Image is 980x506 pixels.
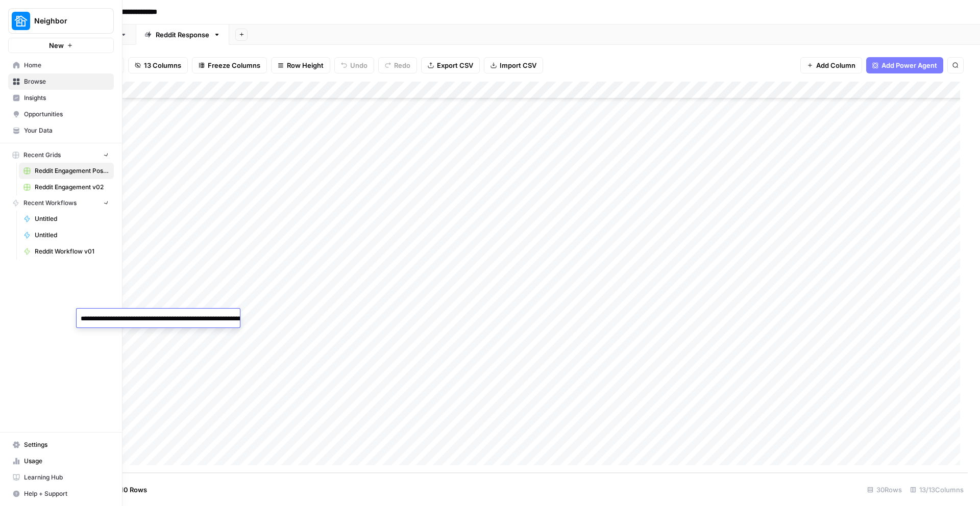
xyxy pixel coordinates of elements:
[35,214,109,223] span: Untitled
[866,57,943,73] button: Add Power Agent
[35,247,109,256] span: Reddit Workflow v01
[8,38,114,53] button: New
[334,57,374,73] button: Undo
[816,60,855,70] span: Add Column
[8,195,114,211] button: Recent Workflows
[8,57,114,73] a: Home
[19,179,114,195] a: Reddit Engagement v02
[24,93,109,103] span: Insights
[35,231,109,240] span: Untitled
[144,60,181,70] span: 13 Columns
[192,57,267,73] button: Freeze Columns
[8,73,114,90] a: Browse
[19,243,114,260] a: Reddit Workflow v01
[23,150,61,160] span: Recent Grids
[49,40,64,50] span: New
[484,57,543,73] button: Import CSV
[8,453,114,469] a: Usage
[271,57,330,73] button: Row Height
[8,106,114,122] a: Opportunities
[106,485,147,495] span: Add 10 Rows
[8,8,114,34] button: Workspace: Neighbor
[881,60,937,70] span: Add Power Agent
[208,60,260,70] span: Freeze Columns
[35,183,109,192] span: Reddit Engagement v02
[8,469,114,486] a: Learning Hub
[34,16,96,26] span: Neighbor
[19,163,114,179] a: Reddit Engagement Posting - RV
[863,482,906,498] div: 30 Rows
[77,312,281,336] textarea: To enrich screen reader interactions, please activate Accessibility in Grammarly extension settings
[19,211,114,227] a: Untitled
[136,24,229,45] a: Reddit Response
[24,110,109,119] span: Opportunities
[24,126,109,135] span: Your Data
[8,147,114,163] button: Recent Grids
[24,457,109,466] span: Usage
[500,60,536,70] span: Import CSV
[24,489,109,498] span: Help + Support
[128,57,188,73] button: 13 Columns
[24,77,109,86] span: Browse
[24,473,109,482] span: Learning Hub
[394,60,410,70] span: Redo
[156,30,209,40] div: Reddit Response
[437,60,473,70] span: Export CSV
[35,166,109,175] span: Reddit Engagement Posting - RV
[378,57,417,73] button: Redo
[8,486,114,502] button: Help + Support
[287,60,324,70] span: Row Height
[906,482,968,498] div: 13/13 Columns
[800,57,862,73] button: Add Column
[24,61,109,70] span: Home
[24,440,109,449] span: Settings
[8,437,114,453] a: Settings
[8,122,114,139] a: Your Data
[421,57,480,73] button: Export CSV
[23,198,77,208] span: Recent Workflows
[350,60,367,70] span: Undo
[8,90,114,106] a: Insights
[12,12,30,30] img: Neighbor Logo
[19,227,114,243] a: Untitled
